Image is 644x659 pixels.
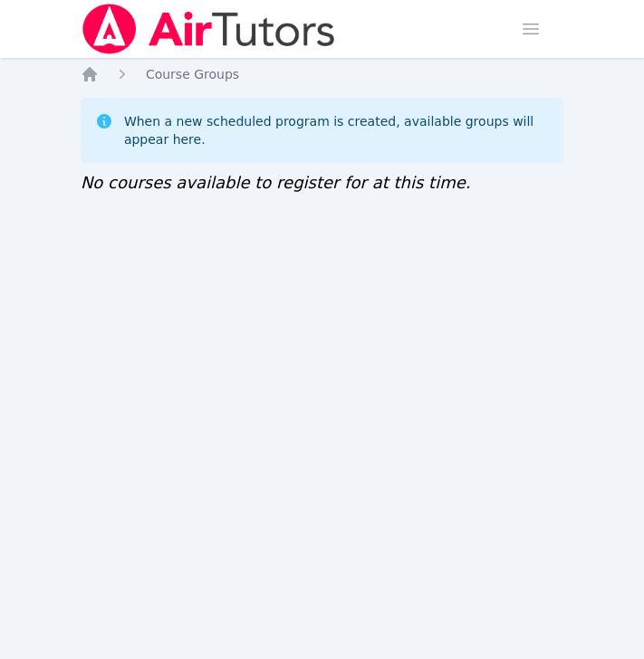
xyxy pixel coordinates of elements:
[81,173,471,192] span: No courses available to register for at this time.
[124,112,549,148] div: When a new scheduled program is created, available groups will appear here.
[146,65,239,83] a: Course Groups
[81,65,563,83] nav: Breadcrumb
[81,4,337,54] img: Air Tutors
[146,67,239,81] span: Course Groups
